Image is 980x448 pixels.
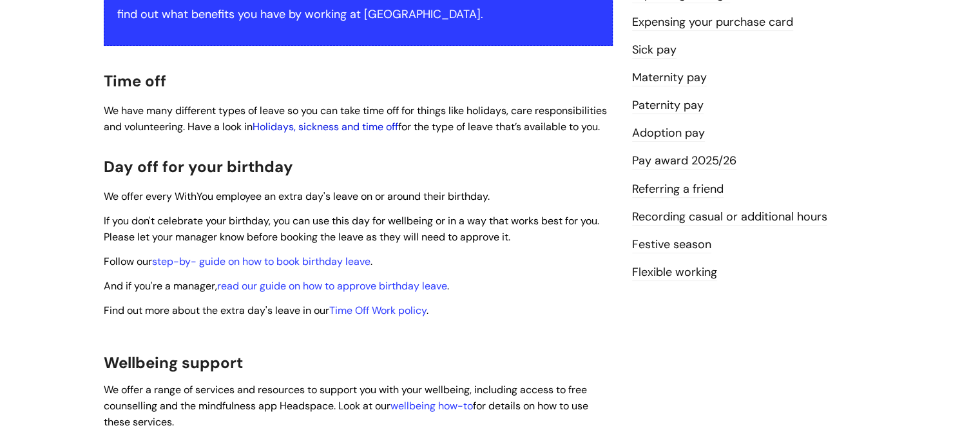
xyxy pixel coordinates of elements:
a: Festive season [632,237,711,253]
a: step-by- guide on how to book birthday leave [152,255,370,268]
span: And if you're a manager, . [104,279,449,293]
a: Sick pay [632,42,677,59]
a: read our guide on how to approve birthday leave [217,279,447,293]
a: Adoption pay [632,125,705,142]
span: We have many different types of leave so you can take time off for things like holidays, care res... [104,104,607,133]
a: Pay award 2025/26 [632,153,736,170]
a: Recording casual or additional hours [632,209,827,226]
a: Time Off Work policy [329,304,427,317]
a: Referring a friend [632,181,724,198]
a: Holidays, sickness and time off [253,120,398,133]
span: If you don't celebrate your birthday, you can use this day for wellbeing or in a way that works b... [104,214,599,244]
p: find out what benefits you have by working at [GEOGRAPHIC_DATA]. [117,4,599,24]
span: Time off [104,71,166,91]
span: We offer a range of services and resources to support you with your wellbeing, including access t... [104,383,588,429]
a: Paternity pay [632,97,704,114]
a: Expensing your purchase card [632,14,793,31]
a: wellbeing how-to [390,399,473,413]
span: Day off for your birthday [104,157,293,177]
span: Follow our . [104,255,372,268]
span: Find out more about the extra day's leave in our . [104,304,428,317]
span: Wellbeing support [104,353,243,373]
span: We offer every WithYou employee an extra day's leave on or around their birthday. [104,190,490,203]
a: Maternity pay [632,70,707,86]
a: Flexible working [632,264,717,281]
